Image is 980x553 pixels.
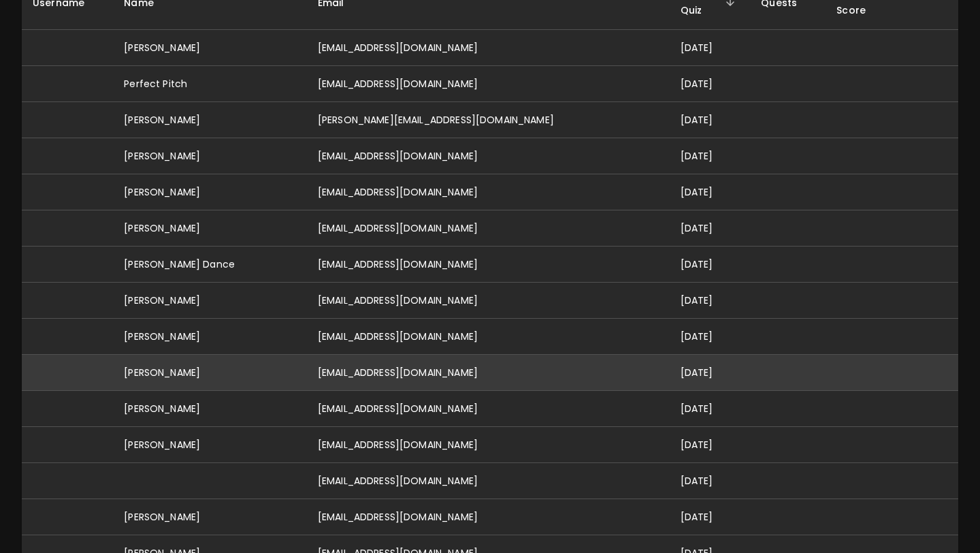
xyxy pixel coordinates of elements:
[670,102,751,138] td: [DATE]
[113,138,307,174] td: [PERSON_NAME]
[670,174,751,210] td: [DATE]
[670,319,751,355] td: [DATE]
[670,463,751,499] td: [DATE]
[670,66,751,102] td: [DATE]
[670,355,751,391] td: [DATE]
[113,30,307,66] td: [PERSON_NAME]
[307,499,670,535] td: [EMAIL_ADDRESS][DOMAIN_NAME]
[307,138,670,174] td: [EMAIL_ADDRESS][DOMAIN_NAME]
[307,66,670,102] td: [EMAIL_ADDRESS][DOMAIN_NAME]
[670,138,751,174] td: [DATE]
[670,427,751,463] td: [DATE]
[113,427,307,463] td: [PERSON_NAME]
[113,499,307,535] td: [PERSON_NAME]
[670,499,751,535] td: [DATE]
[307,319,670,355] td: [EMAIL_ADDRESS][DOMAIN_NAME]
[113,391,307,427] td: [PERSON_NAME]
[670,247,751,283] td: [DATE]
[113,174,307,210] td: [PERSON_NAME]
[670,30,751,66] td: [DATE]
[307,102,670,138] td: [PERSON_NAME][EMAIL_ADDRESS][DOMAIN_NAME]
[113,355,307,391] td: [PERSON_NAME]
[113,102,307,138] td: [PERSON_NAME]
[307,283,670,319] td: [EMAIL_ADDRESS][DOMAIN_NAME]
[307,247,670,283] td: [EMAIL_ADDRESS][DOMAIN_NAME]
[113,283,307,319] td: [PERSON_NAME]
[307,355,670,391] td: [EMAIL_ADDRESS][DOMAIN_NAME]
[113,210,307,247] td: [PERSON_NAME]
[307,174,670,210] td: [EMAIL_ADDRESS][DOMAIN_NAME]
[113,247,307,283] td: [PERSON_NAME] Dance
[307,30,670,66] td: [EMAIL_ADDRESS][DOMAIN_NAME]
[670,210,751,247] td: [DATE]
[113,66,307,102] td: Perfect Pitch
[307,210,670,247] td: [EMAIL_ADDRESS][DOMAIN_NAME]
[670,391,751,427] td: [DATE]
[307,391,670,427] td: [EMAIL_ADDRESS][DOMAIN_NAME]
[307,427,670,463] td: [EMAIL_ADDRESS][DOMAIN_NAME]
[113,319,307,355] td: [PERSON_NAME]
[670,283,751,319] td: [DATE]
[307,463,670,499] td: [EMAIL_ADDRESS][DOMAIN_NAME]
